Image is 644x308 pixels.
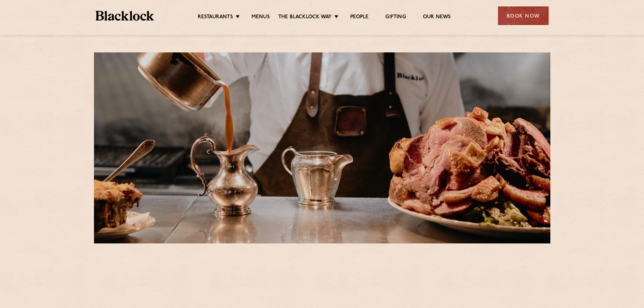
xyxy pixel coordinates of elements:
img: BL_Textured_Logo-footer-cropped.svg [96,11,154,21]
a: People [350,14,368,21]
a: Our News [423,14,451,21]
div: Book Now [498,6,549,25]
a: Menus [252,14,270,21]
a: The Blacklock Way [278,14,332,21]
a: Restaurants [198,14,233,21]
a: Gifting [385,14,406,21]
